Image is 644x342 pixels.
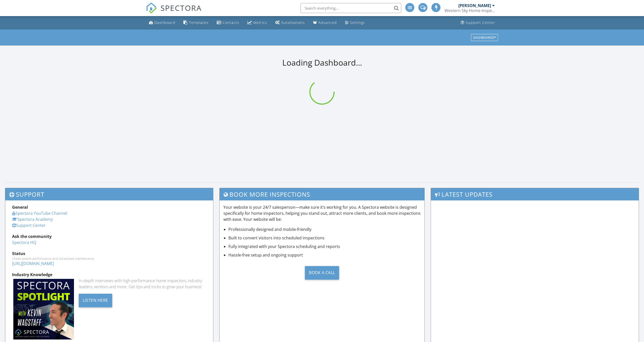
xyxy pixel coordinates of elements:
div: Ask the community [12,233,206,239]
img: The Best Home Inspection Software - Spectora [146,3,157,14]
div: [PERSON_NAME] [458,3,491,8]
li: Fully integrated with your Spectora scheduling and reports [228,243,421,249]
a: Spectora HQ [12,240,36,245]
div: Book a Call [305,266,339,280]
p: Your website is your 24/7 salesperson—make sure it’s working for you. A Spectora website is desig... [223,204,421,222]
div: In-depth interviews with high-performance home inspectors, industry leaders, vendors and more. Ge... [79,278,206,290]
a: Spectora YouTube Channel [12,210,67,216]
a: Contacts [215,18,241,27]
div: Western Sky Home Inspections [445,8,495,13]
div: Settings [350,20,365,25]
h3: Support [5,188,213,200]
div: Contacts [223,20,239,25]
a: Settings [343,18,367,27]
a: Advanced [311,18,339,27]
div: Listen Here [79,294,112,307]
a: Spectora Academy [12,217,53,222]
div: Advanced [318,20,337,25]
strong: General [12,204,28,210]
h3: Book More Inspections [220,188,424,200]
a: SPECTORA [146,7,202,17]
a: Listen Here [79,297,112,303]
div: Templates [189,20,209,25]
div: Dashboards [473,36,496,39]
li: Built to convert visitors into scheduled inspections [228,235,421,241]
li: Hassle-free setup and ongoing support [228,252,421,258]
input: Search everything... [301,3,401,13]
div: Status [12,250,206,256]
div: Automations [281,20,305,25]
h3: Latest Updates [431,188,639,200]
img: Spectoraspolightmain [13,279,74,339]
div: Dashboard [154,20,175,25]
a: [URL][DOMAIN_NAME] [12,261,54,266]
button: Dashboards [471,34,498,41]
a: Book a Call [223,262,421,283]
span: SPECTORA [160,3,202,13]
div: Metrics [253,20,267,25]
div: Support Center [466,20,495,25]
div: Check system performance and scheduled maintenance. [12,256,206,261]
li: Professionally designed and mobile-friendly [228,226,421,232]
a: Dashboard [147,18,177,27]
a: Support Center [12,223,46,228]
a: Automations (Basic) [273,18,307,27]
a: Metrics [245,18,269,27]
a: Templates [181,18,211,27]
a: Support Center [459,18,497,27]
div: Industry Knowledge [12,272,206,278]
